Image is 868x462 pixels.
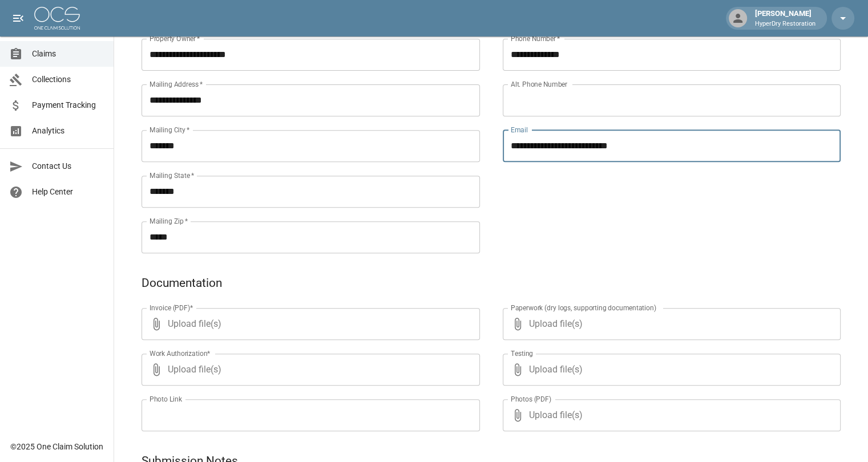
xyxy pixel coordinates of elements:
label: Phone Number [511,34,560,43]
label: Invoice (PDF)* [150,303,193,313]
label: Property Owner [150,34,200,43]
span: Payment Tracking [32,99,104,111]
label: Work Authorization* [150,348,211,358]
span: Contact Us [32,160,104,172]
label: Photos (PDF) [511,394,551,404]
label: Mailing Zip [150,216,188,226]
div: [PERSON_NAME] [750,8,820,29]
span: Collections [32,74,104,86]
label: Photo Link [150,394,182,404]
span: Upload file(s) [168,354,449,386]
span: Upload file(s) [529,399,810,431]
label: Mailing Address [150,79,203,89]
span: Upload file(s) [529,308,810,340]
span: Claims [32,48,104,60]
button: open drawer [7,7,30,30]
p: HyperDry Restoration [755,19,815,29]
img: ocs-logo-white-transparent.png [34,7,80,30]
label: Email [511,125,528,135]
span: Help Center [32,186,104,198]
label: Mailing City [150,125,190,135]
label: Testing [511,348,533,358]
span: Upload file(s) [168,308,449,340]
span: Upload file(s) [529,354,810,386]
span: Analytics [32,125,104,137]
label: Alt. Phone Number [511,79,567,89]
label: Mailing State [150,171,194,180]
div: © 2025 One Claim Solution [10,441,103,452]
label: Paperwork (dry logs, supporting documentation) [511,303,656,313]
